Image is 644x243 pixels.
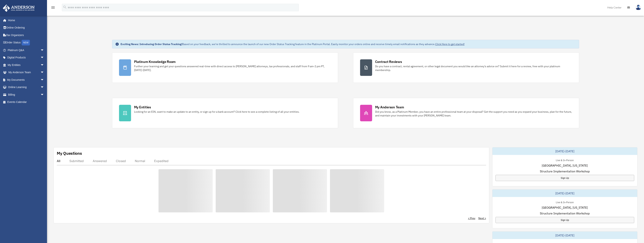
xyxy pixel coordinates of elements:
a: My Documentsarrow_drop_down [3,76,50,84]
i: search [63,5,67,9]
span: arrow_drop_down [40,46,48,54]
a: My Anderson Team Did you know, as a Platinum Member, you have an entire professional team at your... [353,98,579,128]
a: menu [51,7,55,10]
a: Home [3,17,48,24]
img: User Pic [636,5,641,10]
div: Submitted [69,159,84,163]
div: Closed [116,159,126,163]
a: Online Ordering [3,24,50,32]
div: Expedited [154,159,168,163]
div: Live & In-Person [553,200,577,204]
span: arrow_drop_down [40,76,48,84]
div: Looking for an EIN, want to make an update to an entity, or sign up for a bank account? Click her... [134,110,300,114]
a: Sign Up [495,217,634,223]
a: Sign Up [495,175,634,181]
div: Based on your feedback, we're thrilled to announce the launch of our new Order Status Tracking fe... [121,42,465,46]
span: arrow_drop_down [40,84,48,91]
div: [DATE]-[DATE] [492,147,637,155]
div: My Questions [57,150,82,156]
span: arrow_drop_down [40,61,48,69]
a: Tax Organizers [3,31,50,39]
i: menu [51,5,55,10]
img: Anderson Advisors Platinum Portal [2,5,36,12]
a: Digital Productsarrow_drop_down [3,54,50,61]
span: arrow_drop_down [40,69,48,76]
a: Contract Reviews Do you have a contract, rental agreement, or other legal document you would like... [353,52,579,83]
div: Normal [135,159,145,163]
a: My Entities Looking for an EIN, want to make an update to an entity, or sign up for a bank accoun... [112,98,338,128]
div: NEW [22,40,30,45]
div: My Anderson Team [375,105,404,109]
a: Online Learningarrow_drop_down [3,84,50,91]
a: Platinum Q&Aarrow_drop_down [3,46,50,54]
a: My Anderson Teamarrow_drop_down [3,69,50,76]
a: Click Here to get started! [435,42,465,46]
a: Next > [478,216,486,220]
a: Billingarrow_drop_down [3,91,50,98]
span: arrow_drop_down [40,91,48,99]
a: < Prev [468,216,475,220]
span: arrow_drop_down [40,54,48,62]
div: Contract Reviews [375,59,402,64]
div: Answered [93,159,107,163]
div: [DATE]-[DATE] [492,232,637,239]
div: [DATE]-[DATE] [492,189,637,197]
a: Platinum Knowledge Room Further your learning and get your questions answered real-time with dire... [112,52,338,83]
span: [GEOGRAPHIC_DATA], [US_STATE] [542,163,588,168]
div: Live & In-Person [553,158,577,162]
span: Structure Implementation Workshop [540,211,590,216]
span: Structure Implementation Workshop [540,169,590,174]
div: My Entities [134,105,151,109]
a: Order StatusNEW [3,39,50,47]
strong: Exciting News: Introducing Order Status Tracking! [121,42,182,46]
div: Did you know, as a Platinum Member, you have an entire professional team at your disposal? Get th... [375,110,572,117]
span: [GEOGRAPHIC_DATA], [US_STATE] [542,205,588,210]
div: All [57,159,60,163]
div: Platinum Knowledge Room [134,59,176,64]
a: My Entitiesarrow_drop_down [3,61,50,69]
div: Further your learning and get your questions answered real-time with direct access to [PERSON_NAM... [134,64,331,72]
div: Do you have a contract, rental agreement, or other legal document you would like an attorney's ad... [375,64,572,72]
a: Events Calendar [3,98,50,106]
